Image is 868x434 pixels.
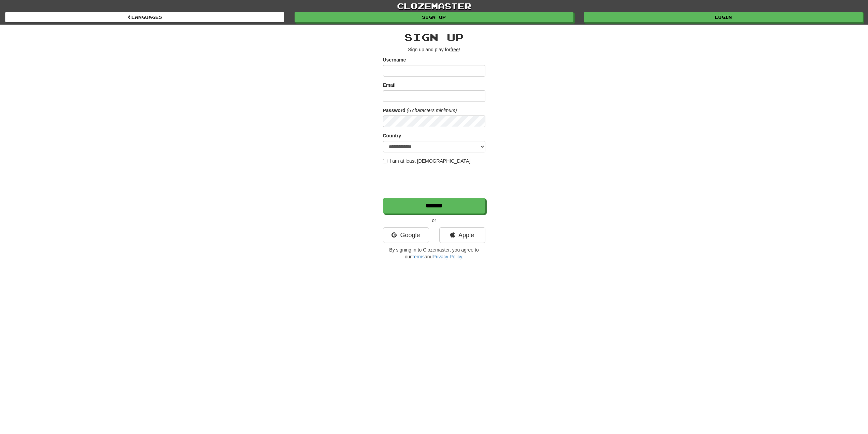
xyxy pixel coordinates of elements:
label: Password [383,107,405,114]
a: Apple [439,227,485,243]
a: Google [383,227,429,243]
label: I am at least [DEMOGRAPHIC_DATA] [383,158,471,164]
iframe: reCAPTCHA [383,168,487,194]
p: By signing in to Clozemaster, you agree to our and . [383,246,485,260]
a: Terms [412,254,425,259]
a: Sign up [295,12,574,22]
em: (6 characters minimum) [407,108,457,113]
input: I am at least [DEMOGRAPHIC_DATA] [383,159,387,163]
a: Login [584,12,863,22]
label: Country [383,132,401,139]
a: Languages [5,12,284,22]
label: Username [383,56,406,63]
u: free [451,47,459,52]
label: Email [383,82,396,89]
p: or [383,217,485,224]
a: Privacy Policy [432,254,462,259]
p: Sign up and play for ! [383,46,485,53]
h2: Sign up [383,31,485,43]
